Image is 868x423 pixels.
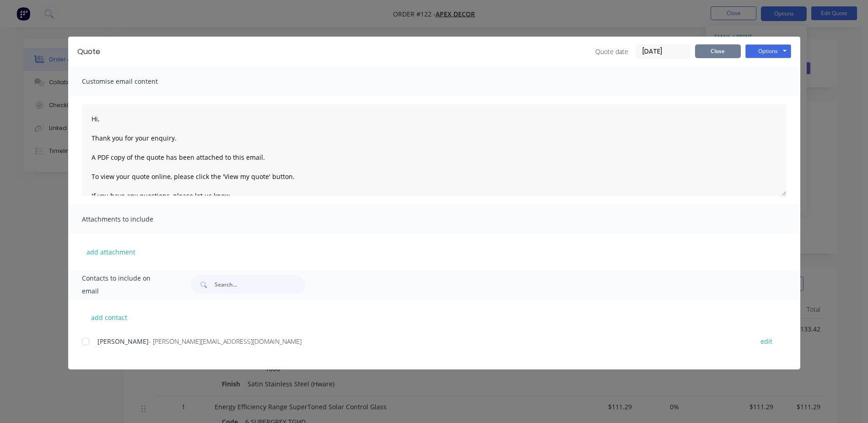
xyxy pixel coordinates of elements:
textarea: Hi, Thank you for your enquiry. A PDF copy of the quote has been attached to this email. To view ... [82,104,787,196]
span: Attachments to include [82,213,183,226]
button: edit [755,335,778,347]
span: [PERSON_NAME] [97,337,149,346]
button: add attachment [82,245,140,259]
button: Options [745,44,791,58]
span: - [PERSON_NAME][EMAIL_ADDRESS][DOMAIN_NAME] [149,337,302,346]
input: Search... [215,276,305,294]
div: Quote [77,46,100,57]
span: Customise email content [82,75,183,88]
span: Quote date [595,47,628,56]
span: Contacts to include on email [82,272,168,298]
button: Close [695,44,741,58]
button: add contact [82,310,137,324]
